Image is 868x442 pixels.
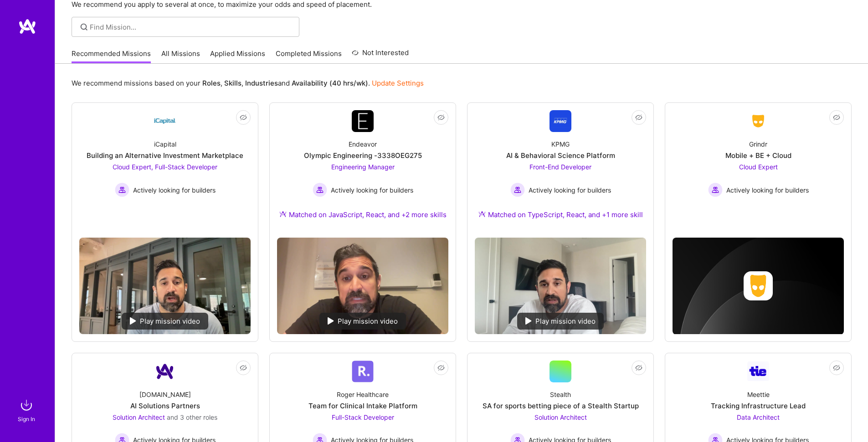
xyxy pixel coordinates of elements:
[711,401,806,411] div: Tracking Infrastructure Lead
[154,139,176,149] div: iCapital
[240,364,247,371] i: icon EyeClosed
[130,317,136,325] img: play
[635,364,642,371] i: icon EyeClosed
[673,238,844,335] img: cover
[331,163,395,171] span: Engineering Manager
[673,110,844,218] a: Company LogoGrindrMobile + BE + CloudCloud Expert Actively looking for buildersActively looking f...
[478,210,486,218] img: Ateam Purple Icon
[726,185,809,195] span: Actively looking for builders
[113,413,165,421] span: Solution Architect
[115,183,129,197] img: Actively looking for builders
[113,163,217,171] span: Cloud Expert, Full-Stack Developer
[304,151,422,160] div: Olympic Engineering -3338OEG275
[372,79,424,87] a: Update Settings
[167,413,217,421] span: and 3 other roles
[154,361,176,382] img: Company Logo
[277,238,448,334] img: No Mission
[245,79,278,87] b: Industries
[529,163,591,171] span: Front-End Developer
[747,361,769,381] img: Company Logo
[437,364,445,371] i: icon EyeClosed
[87,151,243,160] div: Building an Alternative Investment Marketplace
[279,210,287,218] img: Ateam Purple Icon
[352,110,374,132] img: Company Logo
[551,139,570,149] div: KPMG
[739,163,778,171] span: Cloud Expert
[525,317,532,325] img: play
[534,413,587,421] span: Solution Architect
[744,271,773,300] img: Company logo
[506,151,615,160] div: AI & Behavioral Science Platform
[483,401,639,411] div: SA for sports betting piece of a Stealth Startup
[18,18,36,35] img: logo
[510,183,525,197] img: Actively looking for builders
[79,22,89,32] i: icon SearchGrey
[79,238,251,334] img: No Mission
[352,361,374,382] img: Company Logo
[90,22,293,32] input: Find Mission...
[210,49,265,64] a: Applied Missions
[276,49,342,64] a: Completed Missions
[308,401,417,411] div: Team for Clinical Intake Platform
[224,79,241,87] b: Skills
[17,396,36,414] img: sign in
[72,78,424,88] p: We recommend missions based on your , , and .
[292,79,368,87] b: Availability (40 hrs/wk)
[529,185,611,195] span: Actively looking for builders
[708,183,723,197] img: Actively looking for builders
[313,183,327,197] img: Actively looking for builders
[349,139,377,149] div: Endeavor
[437,114,445,121] i: icon EyeClosed
[72,49,151,64] a: Recommended Missions
[240,114,247,121] i: icon EyeClosed
[277,110,448,230] a: Company LogoEndeavorOlympic Engineering -3338OEG275Engineering Manager Actively looking for build...
[130,401,200,411] div: AI Solutions Partners
[550,390,571,399] div: Stealth
[332,413,394,421] span: Full-Stack Developer
[833,364,840,371] i: icon EyeClosed
[550,110,571,132] img: Company Logo
[737,413,780,421] span: Data Architect
[747,113,769,129] img: Company Logo
[79,110,251,230] a: Company LogoiCapitalBuilding an Alternative Investment MarketplaceCloud Expert, Full-Stack Develo...
[139,390,191,399] div: [DOMAIN_NAME]
[749,139,767,149] div: Grindr
[19,396,36,424] a: sign inSign In
[161,49,200,64] a: All Missions
[18,414,35,424] div: Sign In
[725,151,791,160] div: Mobile + BE + Cloud
[833,114,840,121] i: icon EyeClosed
[747,390,770,399] div: Meettie
[319,313,406,330] div: Play mission video
[133,185,216,195] span: Actively looking for builders
[328,317,334,325] img: play
[122,313,208,330] div: Play mission video
[331,185,413,195] span: Actively looking for builders
[154,110,176,132] img: Company Logo
[478,210,643,219] div: Matched on TypeScript, React, and +1 more skill
[517,313,604,330] div: Play mission video
[352,47,409,64] a: Not Interested
[202,79,221,87] b: Roles
[475,110,646,230] a: Company LogoKPMGAI & Behavioral Science PlatformFront-End Developer Actively looking for builders...
[279,210,447,219] div: Matched on JavaScript, React, and +2 more skills
[475,238,646,334] img: No Mission
[635,114,642,121] i: icon EyeClosed
[337,390,389,399] div: Roger Healthcare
